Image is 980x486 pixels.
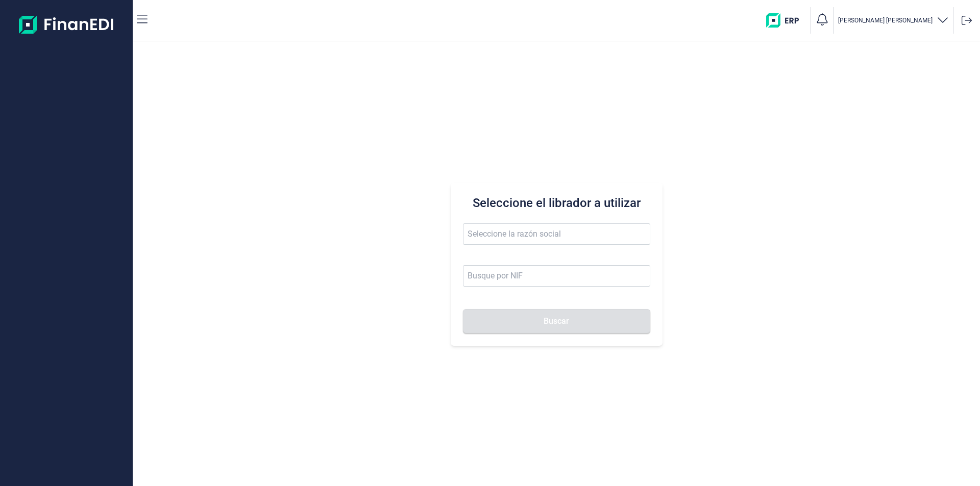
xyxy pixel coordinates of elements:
[544,317,569,325] span: Buscar
[463,265,650,287] input: Busque por NIF
[463,195,650,211] h3: Seleccione el librador a utilizar
[766,13,806,28] img: erp
[838,13,949,28] button: [PERSON_NAME] [PERSON_NAME]
[19,8,114,41] img: Logo de aplicación
[463,223,650,245] input: Seleccione la razón social
[838,16,933,24] p: [PERSON_NAME] [PERSON_NAME]
[463,309,650,334] button: Buscar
